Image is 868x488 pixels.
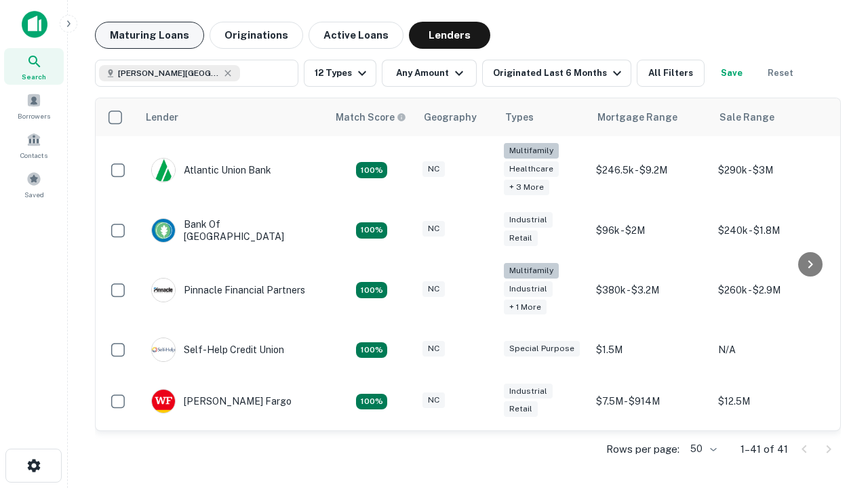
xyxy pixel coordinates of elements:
[589,324,711,375] td: $1.5M
[710,60,753,87] button: Save your search to get updates of matches that match your search criteria.
[210,22,303,49] button: Originations
[4,48,64,85] a: Search
[719,109,774,125] div: Sale Range
[151,278,305,302] div: Pinnacle Financial Partners
[151,218,314,243] div: Bank Of [GEOGRAPHIC_DATA]
[637,60,705,87] button: All Filters
[152,219,175,242] img: picture
[422,341,445,357] div: NC
[606,441,679,457] p: Rows per page:
[589,375,711,427] td: $7.5M - $914M
[589,205,711,256] td: $96k - $2M
[151,389,292,413] div: [PERSON_NAME] Fargo
[356,394,387,410] div: Matching Properties: 15, hasApolloMatch: undefined
[504,230,538,246] div: Retail
[356,162,387,178] div: Matching Properties: 14, hasApolloMatch: undefined
[22,71,46,82] span: Search
[711,136,833,205] td: $290k - $3M
[152,338,175,361] img: picture
[356,282,387,298] div: Matching Properties: 24, hasApolloMatch: undefined
[711,324,833,375] td: N/A
[504,384,553,399] div: Industrial
[711,205,833,256] td: $240k - $1.8M
[151,158,271,182] div: Atlantic Union Bank
[146,109,178,125] div: Lender
[504,300,547,315] div: + 1 more
[504,161,559,177] div: Healthcare
[118,67,220,79] span: [PERSON_NAME][GEOGRAPHIC_DATA], [GEOGRAPHIC_DATA]
[328,98,416,136] th: Capitalize uses an advanced AI algorithm to match your search with the best lender. The match sco...
[152,279,175,302] img: picture
[4,127,64,163] a: Contacts
[422,161,445,177] div: NC
[416,98,497,136] th: Geography
[711,375,833,427] td: $12.5M
[20,150,47,161] span: Contacts
[422,281,445,297] div: NC
[597,109,677,125] div: Mortgage Range
[18,110,50,121] span: Borrowers
[504,180,549,195] div: + 3 more
[504,263,559,279] div: Multifamily
[497,98,589,136] th: Types
[741,441,788,457] p: 1–41 of 41
[4,87,64,124] a: Borrowers
[356,222,387,239] div: Matching Properties: 15, hasApolloMatch: undefined
[24,189,44,200] span: Saved
[422,392,445,408] div: NC
[759,60,802,87] button: Reset
[504,341,580,357] div: Special Purpose
[309,22,403,49] button: Active Loans
[504,212,553,228] div: Industrial
[356,342,387,359] div: Matching Properties: 11, hasApolloMatch: undefined
[589,256,711,325] td: $380k - $3.2M
[336,110,403,125] h6: Match Score
[422,221,445,237] div: NC
[95,22,204,49] button: Maturing Loans
[336,110,406,125] div: Capitalize uses an advanced AI algorithm to match your search with the best lender. The match sco...
[152,390,175,413] img: picture
[685,439,719,459] div: 50
[409,22,490,49] button: Lenders
[504,281,553,297] div: Industrial
[711,98,833,136] th: Sale Range
[589,136,711,205] td: $246.5k - $9.2M
[138,98,328,136] th: Lender
[151,338,284,362] div: Self-help Credit Union
[504,143,559,159] div: Multifamily
[304,60,376,87] button: 12 Types
[382,60,477,87] button: Any Amount
[504,401,538,417] div: Retail
[4,166,64,203] a: Saved
[800,336,868,401] iframe: Chat Widget
[482,60,631,87] button: Originated Last 6 Months
[589,98,711,136] th: Mortgage Range
[22,11,47,38] img: capitalize-icon.png
[424,109,477,125] div: Geography
[711,256,833,325] td: $260k - $2.9M
[493,65,625,81] div: Originated Last 6 Months
[152,159,175,182] img: picture
[505,109,534,125] div: Types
